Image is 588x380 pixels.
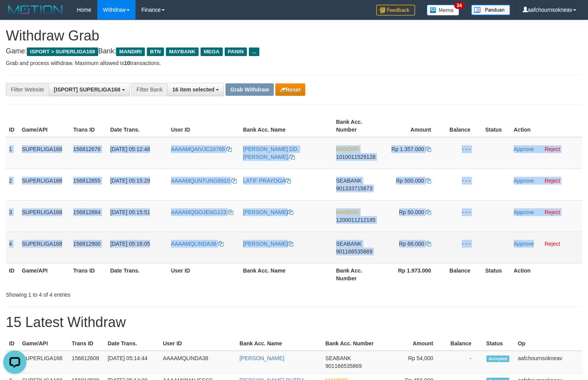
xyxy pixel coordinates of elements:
p: Grab and process withdraw. Maximum allowed is transactions. [6,59,582,67]
th: Action [511,263,582,285]
span: [DATE] 05:12:48 [110,146,150,152]
th: ID [6,336,19,351]
th: Rp 1.973.000 [383,263,443,285]
th: Bank Acc. Name [236,336,322,351]
th: Balance [443,115,482,137]
th: Bank Acc. Number [333,263,383,285]
a: Reject [544,241,560,247]
th: Trans ID [70,115,107,137]
span: AAAAMQLINDA38 [171,241,217,247]
span: SEABANK [336,178,362,184]
span: BTN [147,47,164,56]
span: SEABANK [326,355,351,361]
th: Trans ID [70,263,107,285]
button: Reset [275,83,305,96]
th: Amount [389,336,445,351]
td: SUPERLIGA168 [19,351,69,373]
a: AAAAMQAIVJC24768 [171,146,232,152]
span: MANDIRI [116,47,145,56]
td: Rp 54,000 [389,351,445,373]
button: 16 item selected [167,83,224,96]
a: [PERSON_NAME] [243,241,293,247]
th: User ID [168,115,240,137]
th: Bank Acc. Name [240,263,333,285]
span: 156812884 [73,209,100,215]
th: Game/API [19,115,70,137]
th: ID [6,115,19,137]
span: MANDIRI [336,146,359,152]
span: [DATE] 05:16:05 [110,241,150,247]
div: Filter Bank [131,83,167,96]
span: AAAAMQUNTUNG8910 [171,178,230,184]
span: [DATE] 05:15:29 [110,178,150,184]
span: Copy 901166535869 to clipboard [336,248,372,255]
th: User ID [160,336,236,351]
img: Button%20Memo.svg [427,5,459,16]
span: MAYBANK [166,47,199,56]
th: Balance [443,263,482,285]
span: ISPORT > SUPERLIGA168 [27,47,98,56]
th: Amount [383,115,443,137]
td: SUPERLIGA168 [19,137,70,169]
th: Date Trans. [107,263,168,285]
a: [PERSON_NAME] [243,209,293,215]
button: Grab Withdraw [225,83,273,96]
th: Status [482,263,511,285]
strong: 10 [124,60,130,66]
span: 156812900 [73,241,100,247]
th: Date Trans. [107,115,168,137]
span: Copy 901166535869 to clipboard [326,363,362,369]
a: Approve [514,178,534,184]
a: Approve [514,209,534,215]
a: [PERSON_NAME] [239,355,284,361]
button: Open LiveChat chat widget [3,3,26,26]
td: SUPERLIGA168 [19,200,70,232]
div: Filter Website [6,83,49,96]
th: Status [482,115,511,137]
td: 3 [6,200,19,232]
td: 4 [6,232,19,263]
a: Reject [544,209,560,215]
th: Op [515,336,582,351]
span: 156812855 [73,178,100,184]
span: SEABANK [336,241,362,247]
span: [DATE] 05:15:51 [110,209,150,215]
span: PANIN [225,47,247,56]
th: Bank Acc. Number [322,336,390,351]
td: SUPERLIGA168 [19,169,70,200]
img: panduan.png [471,5,510,15]
th: User ID [168,263,240,285]
th: Balance [445,336,483,351]
span: AAAAMQAIVJC24768 [171,146,225,152]
span: [ISPORT] SUPERLIGA168 [54,86,120,93]
a: AAAAMQUNTUNG8910 [171,178,237,184]
span: MEGA [201,47,223,56]
a: LATIF PRAYOGA [243,178,291,184]
td: - - - [443,200,482,232]
th: Bank Acc. Number [333,115,383,137]
img: MOTION_logo.png [6,4,65,16]
th: Action [511,115,582,137]
a: Copy 50000 to clipboard [426,209,431,215]
td: 156812608 [69,351,104,373]
a: Approve [514,241,534,247]
a: AAAAMQLINDA38 [171,241,224,247]
span: Accepted [486,355,510,362]
div: Showing 1 to 4 of 4 entries [6,288,239,299]
td: - - - [443,137,482,169]
td: - [445,351,483,373]
td: AAAAMQLINDA38 [160,351,236,373]
th: Status [483,336,515,351]
td: SUPERLIGA168 [19,232,70,263]
button: [ISPORT] SUPERLIGA168 [49,83,130,96]
th: ID [6,263,19,285]
a: Copy 500000 to clipboard [426,178,431,184]
h4: Game: Bank: [6,47,582,55]
td: [DATE] 05:14:44 [104,351,160,373]
span: Rp 50.000 [399,209,424,215]
a: AAAAMQGOJENG123 [171,209,233,215]
th: Trans ID [69,336,104,351]
span: 156812678 [73,146,100,152]
span: Rp 66.000 [399,241,424,247]
span: AAAAMQGOJENG123 [171,209,226,215]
